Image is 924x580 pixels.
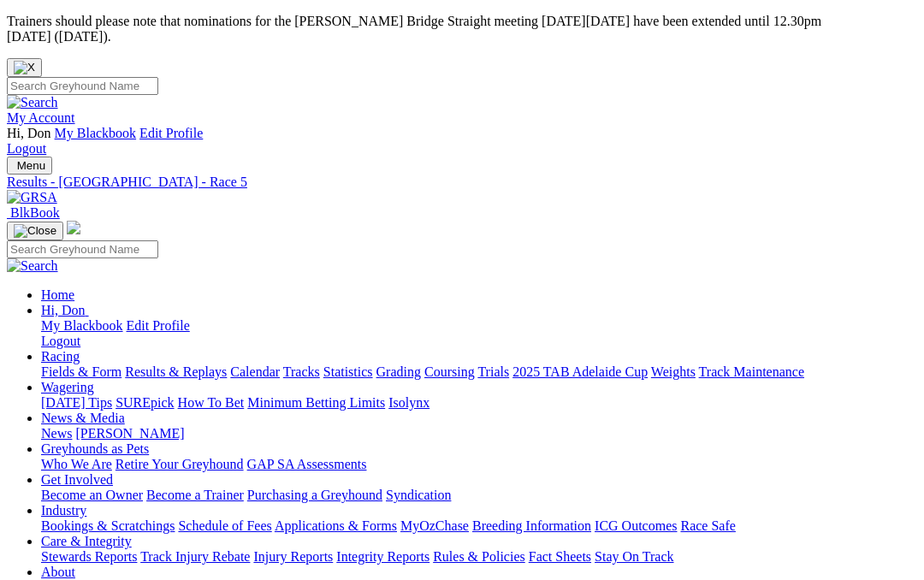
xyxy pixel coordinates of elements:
a: Wagering [41,380,94,394]
a: My Blackbook [41,318,123,333]
img: Search [7,258,58,274]
span: Hi, Don [41,303,86,317]
a: Injury Reports [253,549,333,564]
a: Greyhounds as Pets [41,441,149,456]
input: Search [7,77,158,95]
a: Schedule of Fees [178,518,271,533]
a: ICG Outcomes [595,518,677,533]
a: Retire Your Greyhound [115,457,244,471]
a: Breeding Information [472,518,591,533]
a: Results & Replays [125,364,227,379]
a: Track Maintenance [699,364,804,379]
img: GRSA [7,190,57,205]
button: Close [7,58,42,77]
a: Coursing [424,364,475,379]
a: Isolynx [388,395,429,410]
div: Care & Integrity [41,549,917,565]
p: Trainers should please note that nominations for the [PERSON_NAME] Bridge Straight meeting [DATE]... [7,14,917,44]
img: X [14,61,35,74]
a: Get Involved [41,472,113,487]
a: SUREpick [115,395,174,410]
a: [DATE] Tips [41,395,112,410]
div: Greyhounds as Pets [41,457,917,472]
a: Industry [41,503,86,518]
div: Racing [41,364,917,380]
a: Grading [376,364,421,379]
a: Purchasing a Greyhound [247,488,382,502]
a: Minimum Betting Limits [247,395,385,410]
img: logo-grsa-white.png [67,221,80,234]
div: Wagering [41,395,917,411]
button: Toggle navigation [7,157,52,175]
a: Bookings & Scratchings [41,518,175,533]
a: My Blackbook [55,126,137,140]
a: Edit Profile [139,126,203,140]
a: Calendar [230,364,280,379]
div: Hi, Don [41,318,917,349]
a: Rules & Policies [433,549,525,564]
a: My Account [7,110,75,125]
div: Industry [41,518,917,534]
span: Hi, Don [7,126,51,140]
a: How To Bet [178,395,245,410]
a: Statistics [323,364,373,379]
a: Weights [651,364,696,379]
a: Syndication [386,488,451,502]
a: Trials [477,364,509,379]
a: Results - [GEOGRAPHIC_DATA] - Race 5 [7,175,917,190]
a: Logout [7,141,46,156]
a: [PERSON_NAME] [75,426,184,441]
a: Fact Sheets [529,549,591,564]
span: BlkBook [10,205,60,220]
a: GAP SA Assessments [247,457,367,471]
a: Race Safe [680,518,735,533]
a: Stewards Reports [41,549,137,564]
a: Integrity Reports [336,549,429,564]
button: Toggle navigation [7,222,63,240]
span: Menu [17,159,45,172]
a: Tracks [283,364,320,379]
a: Applications & Forms [275,518,397,533]
a: Stay On Track [595,549,673,564]
div: My Account [7,126,917,157]
a: About [41,565,75,579]
a: MyOzChase [400,518,469,533]
a: 2025 TAB Adelaide Cup [512,364,648,379]
img: Search [7,95,58,110]
div: News & Media [41,426,917,441]
input: Search [7,240,158,258]
a: Care & Integrity [41,534,132,548]
a: Racing [41,349,80,364]
a: Become a Trainer [146,488,244,502]
img: Close [14,224,56,238]
a: News [41,426,72,441]
a: Logout [41,334,80,348]
a: BlkBook [7,205,60,220]
a: Become an Owner [41,488,143,502]
div: Get Involved [41,488,917,503]
a: Hi, Don [41,303,89,317]
a: Fields & Form [41,364,121,379]
a: Who We Are [41,457,112,471]
a: Home [41,287,74,302]
a: Edit Profile [127,318,190,333]
a: News & Media [41,411,125,425]
a: Track Injury Rebate [140,549,250,564]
